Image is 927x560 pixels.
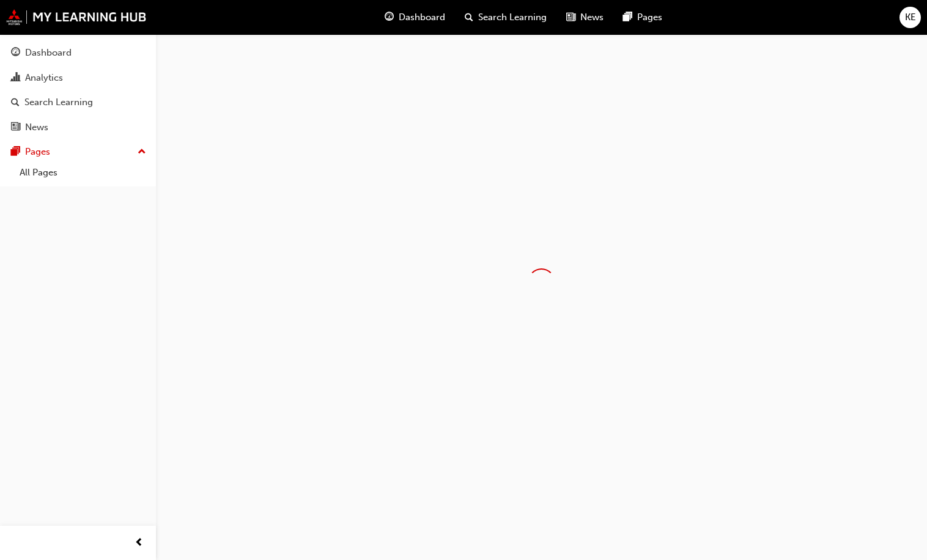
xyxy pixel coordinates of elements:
div: Search Learning [24,95,93,109]
div: Pages [25,145,50,159]
a: pages-iconPages [613,5,672,30]
div: Dashboard [25,46,72,60]
span: news-icon [11,122,20,133]
span: guage-icon [385,10,394,25]
button: KE [899,7,921,28]
span: News [580,10,604,24]
span: Dashboard [399,10,445,24]
span: pages-icon [623,10,632,25]
a: search-iconSearch Learning [455,5,556,30]
img: mmal [6,9,147,25]
a: News [5,116,151,139]
span: chart-icon [11,73,20,84]
span: up-icon [138,144,146,160]
span: Search Learning [478,10,547,24]
span: pages-icon [11,147,20,158]
span: prev-icon [135,536,144,551]
span: news-icon [566,10,575,25]
a: All Pages [15,163,151,182]
span: Pages [637,10,662,24]
button: Pages [5,141,151,163]
div: Analytics [25,71,63,85]
a: news-iconNews [556,5,613,30]
span: search-icon [465,10,473,25]
span: guage-icon [11,48,20,59]
span: KE [905,10,916,24]
a: Search Learning [5,91,151,114]
a: guage-iconDashboard [375,5,455,30]
a: Dashboard [5,42,151,64]
a: Analytics [5,67,151,89]
button: DashboardAnalyticsSearch LearningNews [5,39,151,141]
span: search-icon [11,97,20,108]
div: News [25,120,48,134]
